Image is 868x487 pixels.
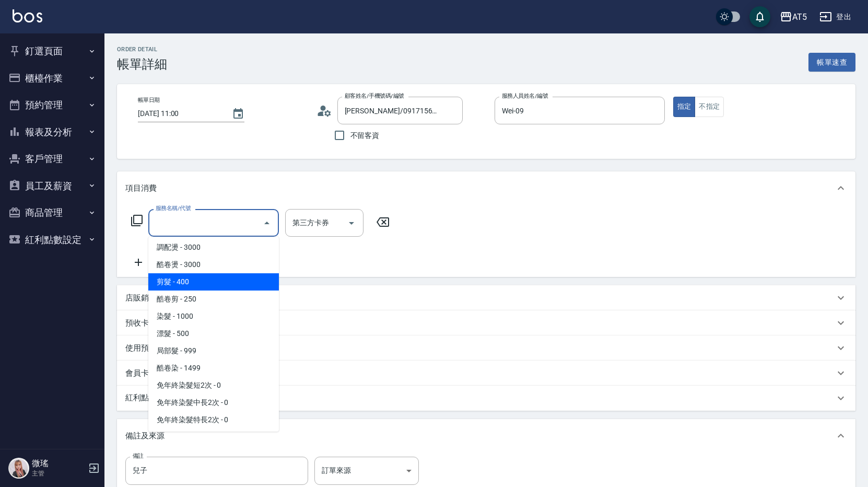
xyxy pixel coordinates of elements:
[808,53,855,72] button: 帳單速查
[117,386,855,411] div: 紅利點數剩餘點數: 80換算比率: 1
[815,7,855,27] button: 登出
[125,183,157,194] p: 項目消費
[226,101,251,126] button: Choose date, selected date is 2025-08-22
[117,171,855,205] div: 項目消費
[117,310,855,335] div: 預收卡販賣
[148,411,279,428] span: 免年終染髮特長2次 - 0
[4,119,100,146] button: 報表及分析
[148,273,279,291] span: 剪髮 - 400
[138,105,221,122] input: YYYY/MM/DD hh:mm
[125,318,165,329] p: 預收卡販賣
[117,205,855,277] div: 項目消費
[4,91,100,119] button: 預約管理
[117,419,855,453] div: 備註及來源
[125,368,165,379] p: 會員卡銷售
[148,291,279,308] span: 酷卷剪 - 250
[148,256,279,273] span: 酷卷燙 - 3000
[350,130,380,141] span: 不留客資
[148,239,279,256] span: 調配燙 - 3000
[343,215,360,231] button: Open
[4,145,100,172] button: 客戶管理
[148,394,279,411] span: 免年終染髮中長2次 - 0
[125,392,222,404] p: 紅利點數
[4,226,100,253] button: 紅利點數設定
[148,360,279,377] span: 酷卷染 - 1499
[4,172,100,200] button: 員工及薪資
[32,458,85,469] h5: 微瑤
[117,335,855,361] div: 使用預收卡編輯訂單不得編輯預收卡使用
[148,428,279,446] span: 瞬間護髮 - 99
[117,46,167,53] h2: Order detail
[156,204,191,212] label: 服務名稱/代號
[125,293,157,304] p: 店販銷售
[673,97,696,117] button: 指定
[117,57,167,72] h3: 帳單詳細
[117,361,855,386] div: 會員卡銷售
[4,65,100,92] button: 櫃檯作業
[259,215,275,231] button: Close
[345,92,404,100] label: 顧客姓名/手機號碼/編號
[13,9,42,22] img: Logo
[117,285,855,310] div: 店販銷售
[148,325,279,342] span: 漂髮 - 500
[8,458,29,479] img: Person
[133,452,144,460] label: 備註
[148,377,279,394] span: 免年終染髮短2次 - 0
[32,469,85,478] p: 主管
[4,38,100,65] button: 釘選頁面
[502,92,548,100] label: 服務人員姓名/編號
[125,343,165,354] p: 使用預收卡
[695,97,724,117] button: 不指定
[148,308,279,325] span: 染髮 - 1000
[749,6,770,27] button: save
[148,342,279,360] span: 局部髮 - 999
[792,10,807,24] div: AT5
[4,199,100,226] button: 商品管理
[138,96,160,104] label: 帳單日期
[125,431,165,442] p: 備註及來源
[776,6,811,28] button: AT5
